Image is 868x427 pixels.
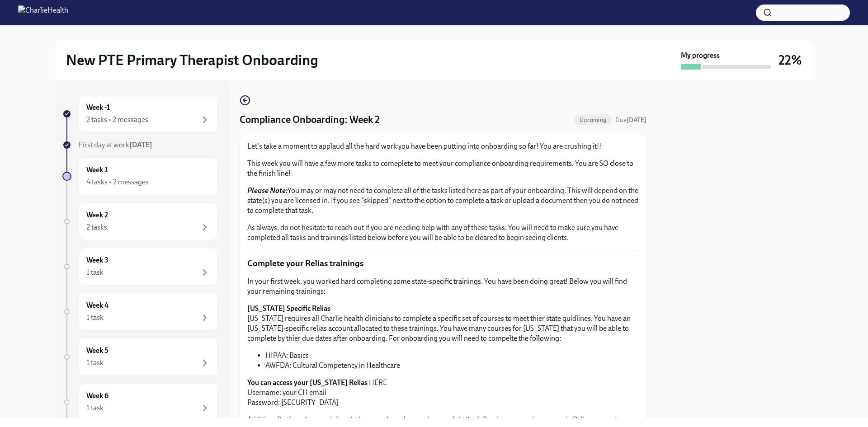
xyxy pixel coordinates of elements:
h6: Week -1 [86,103,110,113]
a: First day at work[DATE] [62,140,218,150]
p: Let's take a moment to applaud all the hard work you have been putting into onboarding so far! Yo... [247,141,639,151]
li: AWFDA: Cultural Competency in Healthcare [265,361,639,371]
a: Week -12 tasks • 2 messages [62,95,218,133]
strong: [DATE] [129,141,152,149]
h6: Week 2 [86,210,108,220]
div: 2 tasks [86,222,107,232]
h6: Week 6 [86,391,108,401]
a: Week 51 task [62,338,218,376]
strong: [US_STATE] Specific Relias [247,304,330,313]
a: Week 14 tasks • 2 messages [62,157,218,195]
p: [US_STATE] requires all Charlie health clinicians to complete a specific set of courses to meet t... [247,304,639,343]
span: September 27th, 2025 10:00 [615,116,646,124]
p: Additionally, if you have not already done so please be sure to complete the following courses in... [247,415,639,425]
span: First day at work [79,141,152,149]
strong: Please Note: [247,186,288,195]
h6: Week 4 [86,300,108,310]
img: CharlieHealth [18,5,68,20]
h3: 22% [778,52,802,68]
strong: [DATE] [627,116,646,124]
li: HIPAA: Basics [265,351,639,361]
div: 2 tasks • 2 messages [86,115,148,125]
a: Week 22 tasks [62,202,218,240]
p: As always, do not hesitate to reach out if you are needing help with any of these tasks. You will... [247,223,639,243]
div: 1 task [86,358,104,368]
p: Username: your CH email Password: [SECURITY_DATA] [247,378,639,408]
h6: Week 3 [86,255,108,265]
p: In your first week, you worked hard completing some state-specific trainings. You have been doing... [247,277,639,296]
strong: My progress [681,51,720,61]
h4: Compliance Onboarding: Week 2 [240,113,380,127]
p: Complete your Relias trainings [247,258,639,269]
div: 4 tasks • 2 messages [86,177,149,187]
h6: Week 5 [86,346,108,356]
h6: Week 1 [86,165,108,175]
p: This week you will have a few more tasks to comeplete to meet your compliance onboarding requirem... [247,159,639,178]
a: Week 31 task [62,248,218,286]
a: Week 61 task [62,383,218,421]
a: Week 41 task [62,293,218,331]
div: 1 task [86,267,104,277]
div: 1 task [86,403,104,413]
span: Upcoming [574,117,612,123]
strong: You can access your [US_STATE] Relias [247,378,368,387]
p: You may or may not need to complete all of the tasks listed here as part of your onboarding. This... [247,186,639,216]
a: HERE [369,378,387,387]
div: 1 task [86,313,104,323]
h2: New PTE Primary Therapist Onboarding [66,51,318,69]
span: Due [615,116,646,124]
